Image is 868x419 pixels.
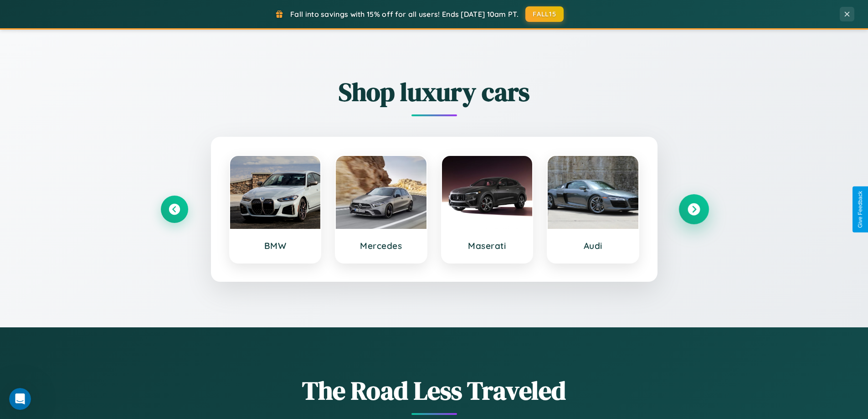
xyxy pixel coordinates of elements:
[451,240,524,251] h3: Maserati
[857,191,863,228] div: Give Feedback
[9,388,31,410] iframe: Intercom live chat
[161,74,708,109] h2: Shop luxury cars
[557,240,629,251] h3: Audi
[290,10,519,19] span: Fall into savings with 15% off for all users! Ends [DATE] 10am PT.
[239,240,312,251] h3: BMW
[525,6,564,22] button: FALL15
[345,240,417,251] h3: Mercedes
[161,373,708,408] h1: The Road Less Traveled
